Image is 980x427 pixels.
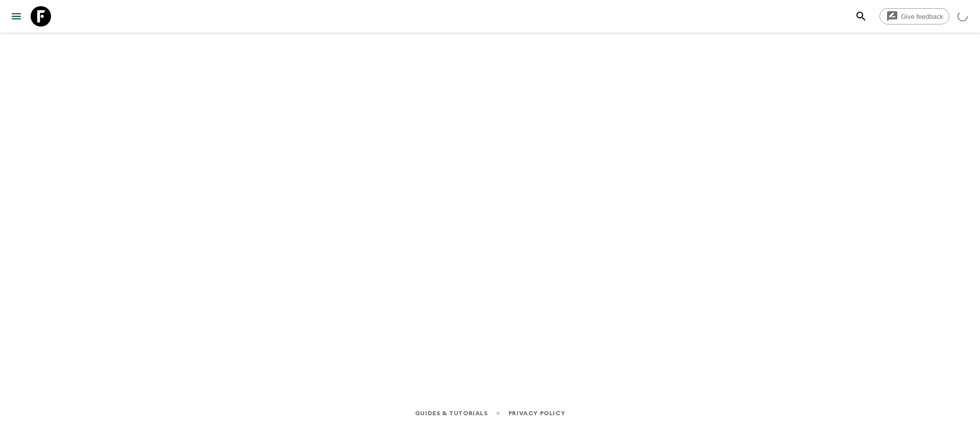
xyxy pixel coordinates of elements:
a: Privacy Policy [508,408,565,419]
a: Give feedback [879,8,949,24]
span: Give feedback [895,13,949,20]
button: menu [6,6,27,27]
a: Guides & Tutorials [415,408,488,419]
button: search adventures [851,6,871,27]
